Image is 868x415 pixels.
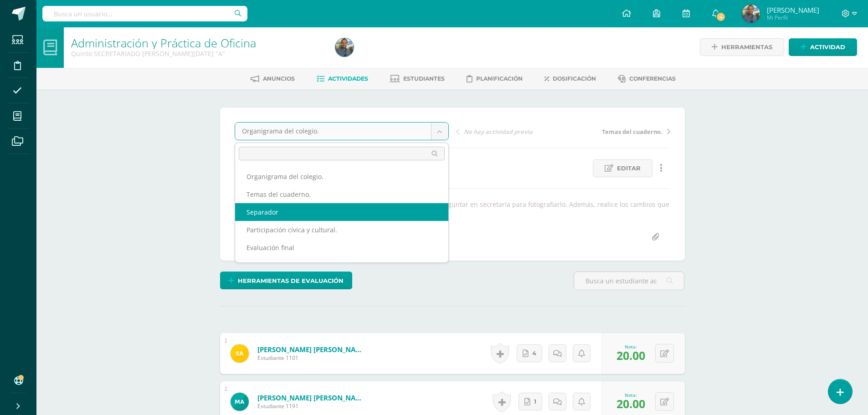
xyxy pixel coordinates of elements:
[235,168,448,185] div: Organigrama del colegio.
[235,185,448,203] div: Temas del cuaderno.
[235,256,448,274] div: Afectivo
[235,203,448,221] div: Separador
[235,239,448,256] div: Evaluación final
[235,221,448,239] div: Participación cívica y cultural.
